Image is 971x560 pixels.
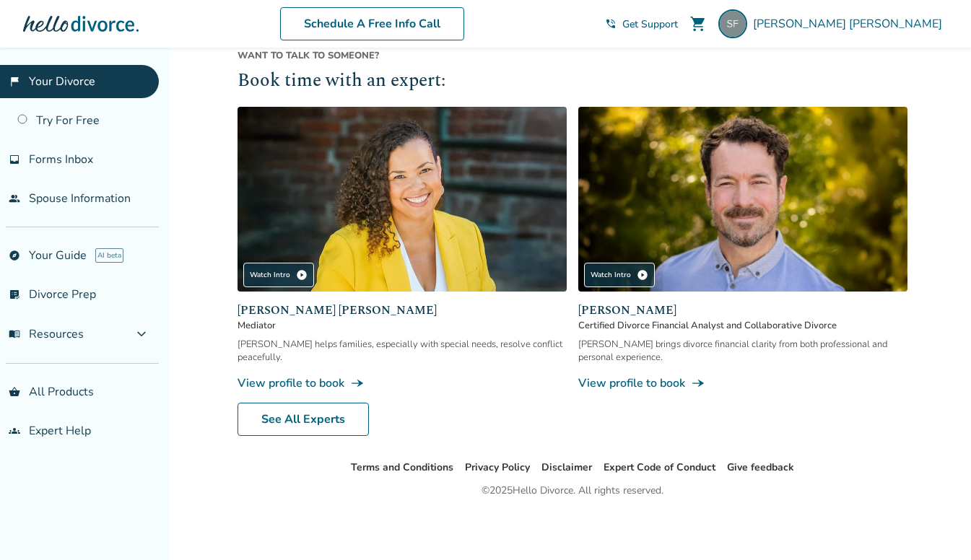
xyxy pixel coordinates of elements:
[238,375,567,391] a: View profile to bookline_end_arrow_notch
[9,386,20,398] span: shopping_basket
[727,459,794,476] li: Give feedback
[238,107,567,292] img: Claudia Brown Coulter
[689,15,707,32] span: shopping_cart
[578,375,907,391] a: View profile to bookline_end_arrow_notch
[9,76,20,87] span: flag_2
[95,248,123,263] span: AI beta
[578,107,907,292] img: John Duffy
[238,302,567,319] span: [PERSON_NAME] [PERSON_NAME]
[637,269,648,281] span: play_circle
[351,460,453,474] a: Terms and Conditions
[9,250,20,261] span: explore
[578,302,907,319] span: [PERSON_NAME]
[9,425,20,437] span: groups
[9,289,20,300] span: list_alt_check
[9,193,20,204] span: people
[605,18,617,30] span: phone_in_talk
[718,9,747,38] img: fialkowskishelby@gmail.com
[238,403,369,436] a: See All Experts
[238,68,907,95] h2: Book time with an expert:
[482,482,663,499] div: © 2025 Hello Divorce. All rights reserved.
[9,154,20,165] span: inbox
[605,17,678,31] a: phone_in_talkGet Support
[238,338,567,364] div: [PERSON_NAME] helps families, especially with special needs, resolve conflict peacefully.
[296,269,308,281] span: play_circle
[350,376,365,390] span: line_end_arrow_notch
[691,376,705,390] span: line_end_arrow_notch
[753,16,948,32] span: [PERSON_NAME] [PERSON_NAME]
[899,491,971,560] iframe: Chat Widget
[584,263,655,287] div: Watch Intro
[622,17,678,31] span: Get Support
[9,328,20,340] span: menu_book
[578,338,907,364] div: [PERSON_NAME] brings divorce financial clarity from both professional and personal experience.
[9,326,84,342] span: Resources
[243,263,314,287] div: Watch Intro
[541,459,592,476] li: Disclaimer
[280,7,464,40] a: Schedule A Free Info Call
[238,49,907,62] span: Want to talk to someone?
[578,319,907,332] span: Certified Divorce Financial Analyst and Collaborative Divorce
[29,152,93,167] span: Forms Inbox
[238,319,567,332] span: Mediator
[604,460,715,474] a: Expert Code of Conduct
[465,460,530,474] a: Privacy Policy
[133,325,150,343] span: expand_more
